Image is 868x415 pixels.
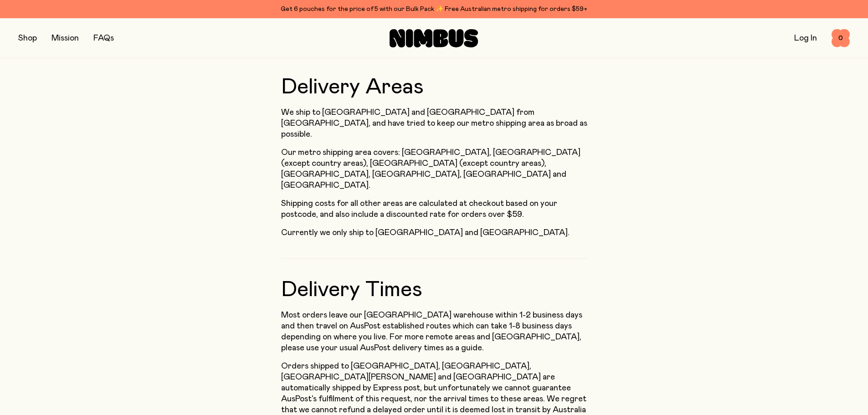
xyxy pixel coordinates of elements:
[281,56,587,98] h2: Delivery Areas
[18,4,850,15] div: Get 6 pouches for the price of 5 with our Bulk Pack ✨ Free Australian metro shipping for orders $59+
[281,310,587,354] p: Most orders leave our [GEOGRAPHIC_DATA] warehouse within 1-2 business days and then travel on Aus...
[51,34,79,42] a: Mission
[794,34,817,42] a: Log In
[281,258,587,301] h2: Delivery Times
[281,227,587,238] p: Currently we only ship to [GEOGRAPHIC_DATA] and [GEOGRAPHIC_DATA].
[832,29,850,47] button: 0
[281,198,587,220] p: Shipping costs for all other areas are calculated at checkout based on your postcode, and also in...
[281,147,587,191] p: Our metro shipping area covers: [GEOGRAPHIC_DATA], [GEOGRAPHIC_DATA] (except country areas), [GEO...
[93,34,114,42] a: FAQs
[281,107,587,140] p: We ship to [GEOGRAPHIC_DATA] and [GEOGRAPHIC_DATA] from [GEOGRAPHIC_DATA], and have tried to keep...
